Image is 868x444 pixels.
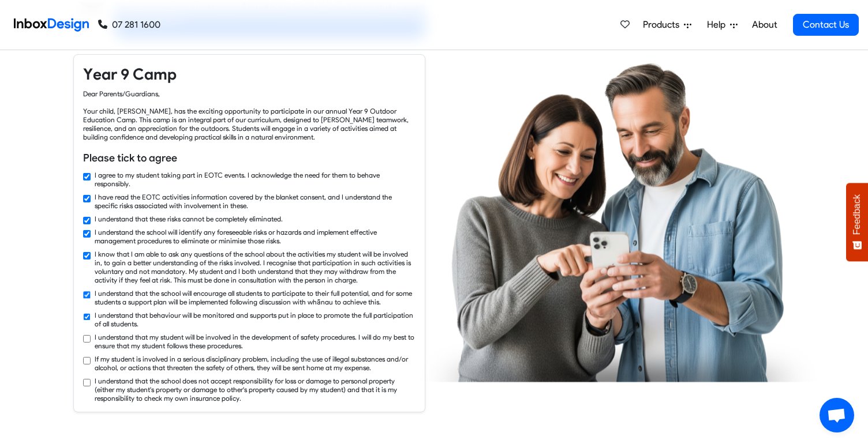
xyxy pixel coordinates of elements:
[98,18,160,32] a: 07 281 1600
[95,333,416,350] label: I understand that my student will be involved in the development of safety procedures. I will do ...
[707,18,730,32] span: Help
[643,18,684,32] span: Products
[852,194,862,235] span: Feedback
[95,311,416,328] label: I understand that behaviour will be monitored and supports put in place to promote the full parti...
[820,398,854,432] a: Open chat
[421,62,817,382] img: parents_using_phone.png
[95,289,416,306] label: I understand that the school will encourage all students to participate to their full potential, ...
[95,250,416,284] label: I know that I am able to ask any questions of the school about the activities my student will be ...
[95,215,283,223] label: I understand that these risks cannot be completely eliminated.
[749,13,780,36] a: About
[638,13,696,36] a: Products
[846,183,868,261] button: Feedback - Show survey
[83,89,416,141] div: Dear Parents/Guardians, Your child, [PERSON_NAME], has the exciting opportunity to participate in...
[83,64,416,85] h4: Year 9 Camp
[95,377,416,402] label: I understand that the school does not accept responsibility for loss or damage to personal proper...
[793,14,859,36] a: Contact Us
[95,355,416,372] label: If my student is involved in a serious disciplinary problem, including the use of illegal substan...
[95,228,416,245] label: I understand the school will identify any foreseeable risks or hazards and implement effective ma...
[83,150,416,165] h6: Please tick to agree
[702,13,742,36] a: Help
[95,171,416,188] label: I agree to my student taking part in EOTC events. I acknowledge the need for them to behave respo...
[95,193,416,210] label: I have read the EOTC activities information covered by the blanket consent, and I understand the ...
